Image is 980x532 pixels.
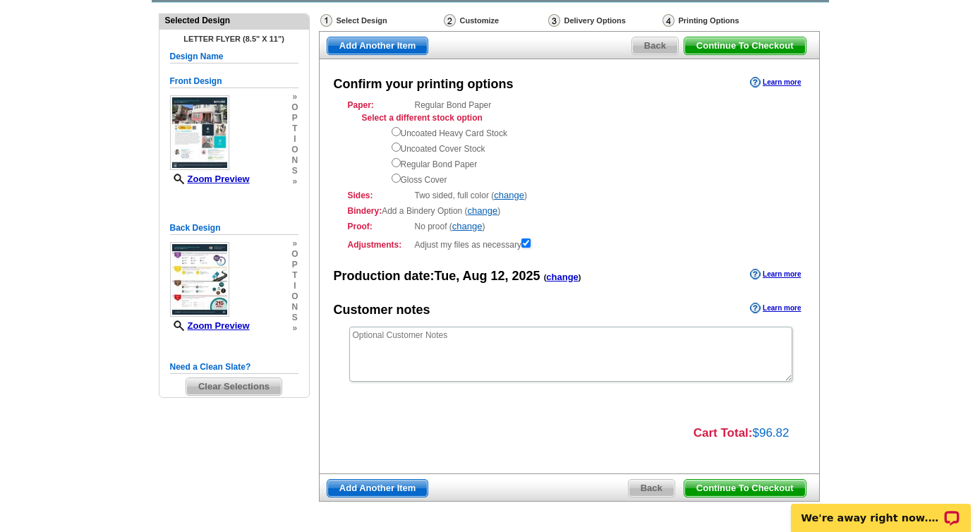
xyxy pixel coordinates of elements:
img: Select Design [320,14,332,27]
span: t [291,123,298,134]
div: Production date: [334,267,581,286]
iframe: LiveChat chat widget [782,488,980,532]
img: Delivery Options [548,14,560,27]
span: n [291,302,298,313]
h5: Front Design [170,75,298,88]
strong: Proof: [348,220,411,233]
a: change [494,190,524,200]
span: Continue To Checkout [684,37,806,54]
span: Aug [463,269,488,283]
div: Printing Options [661,13,785,31]
span: s [291,313,298,323]
div: Select Design [319,13,442,31]
div: Two sided, full color ( ) [348,189,791,202]
a: Learn more [750,77,801,88]
span: » [291,176,298,187]
h5: Design Name [170,50,298,64]
a: Add Another Item [327,479,429,497]
a: Add Another Item [327,37,429,55]
strong: Bindery: [348,206,382,216]
div: Uncoated Heavy Card Stock Uncoated Cover Stock Regular Bond Paper Gloss Cover [392,124,791,186]
div: Adjust my files as necessary [348,236,791,251]
a: Back [628,479,675,497]
span: Add Another Item [327,480,428,497]
strong: Adjustments: [348,238,411,251]
span: » [291,92,298,102]
span: o [291,291,298,302]
strong: Paper: [348,99,411,111]
img: small-thumb.jpg [170,242,229,317]
div: Add a Bindery Option ( ) [348,205,791,217]
h4: Letter Flyer (8.5" x 11") [170,35,298,43]
span: Back [632,37,678,54]
a: change [468,205,498,216]
strong: Cart Total: [694,426,753,440]
img: small-thumb.jpg [170,95,229,170]
img: Printing Options & Summary [663,14,674,27]
span: Clear Selections [186,378,282,395]
div: Customer notes [334,301,430,320]
span: 2025 [512,269,540,283]
strong: Sides: [348,189,411,202]
div: Customize [442,13,547,28]
span: Add Another Item [327,37,428,54]
a: change [546,272,579,282]
span: o [291,249,298,260]
a: Learn more [750,269,801,280]
div: Regular Bond Paper [348,99,791,186]
a: Zoom Preview [170,174,250,184]
span: s [291,166,298,176]
span: Tue, [435,269,460,283]
div: Confirm your printing options [334,75,514,94]
span: » [291,238,298,249]
img: Customize [444,14,456,27]
span: p [291,260,298,270]
span: p [291,113,298,123]
h5: Back Design [170,222,298,235]
span: Continue To Checkout [684,480,806,497]
span: ( ) [544,273,581,282]
div: Selected Design [159,14,309,27]
span: Back [629,480,674,497]
strong: Select a different stock option [362,113,483,123]
a: Learn more [750,303,801,314]
span: i [291,281,298,291]
a: Zoom Preview [170,320,250,331]
div: Delivery Options [547,13,661,31]
span: » [291,323,298,334]
span: n [291,155,298,166]
span: o [291,145,298,155]
span: 12, [491,269,509,283]
h5: Need a Clean Slate? [170,361,298,374]
a: Back [631,37,679,55]
span: i [291,134,298,145]
span: o [291,102,298,113]
div: No proof ( ) [348,220,791,233]
a: change [452,221,483,231]
span: $96.82 [753,426,790,440]
span: t [291,270,298,281]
